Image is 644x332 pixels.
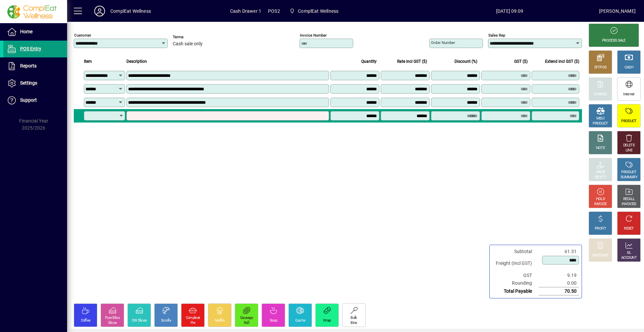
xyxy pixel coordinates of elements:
[268,6,280,16] span: POS2
[623,197,635,202] div: RECALL
[621,119,636,124] div: PRODUCT
[300,33,327,38] mat-label: Invoice number
[244,321,249,326] div: Roll
[161,318,171,323] div: Scrolls
[599,6,636,16] div: [PERSON_NAME]
[594,92,607,97] div: CHARGE
[602,38,626,43] div: PROCESS SALE
[454,58,477,65] span: Discount (%)
[397,58,427,65] span: Rate incl GST ($)
[420,6,599,16] span: [DATE] 09:09
[89,5,110,17] button: Profile
[621,170,636,175] div: PRODUCT
[539,279,579,287] td: 0.00
[81,318,91,323] div: Coffee
[287,5,341,17] span: ComplEat Wellness
[20,63,37,68] span: Reports
[593,121,608,126] div: PRODUCT
[323,318,331,323] div: Wrap
[492,248,539,255] td: Subtotal
[596,170,605,175] div: PRICE
[545,58,579,65] span: Extend incl GST ($)
[295,318,306,323] div: Quiche
[626,148,632,153] div: LINE
[488,33,505,38] mat-label: Sales rep
[621,255,637,260] div: ACCOUNT
[110,6,151,16] div: ComplEat Wellness
[595,175,606,180] div: SELECT
[492,272,539,279] td: GST
[132,318,147,323] div: CW Slices
[298,6,338,16] span: ComplEat Wellness
[3,92,67,109] a: Support
[596,146,605,151] div: NOTE
[622,202,636,207] div: INVOICES
[539,272,579,279] td: 9.19
[230,6,261,16] span: Cash Drawer 1
[514,58,528,65] span: GST ($)
[3,23,67,40] a: Home
[596,197,605,202] div: HOLD
[270,318,277,323] div: Soup
[361,58,377,65] span: Quantity
[215,318,225,323] div: Muffin
[20,80,37,86] span: Settings
[492,279,539,287] td: Rounding
[186,316,200,321] div: Compleat
[624,226,634,231] div: RESET
[20,97,37,103] span: Support
[126,58,147,65] span: Description
[191,321,195,326] div: Pie
[20,29,33,34] span: Home
[84,58,92,65] span: Item
[595,226,606,231] div: PROFIT
[627,250,631,255] div: GL
[173,41,203,47] span: Cash sale only
[3,58,67,75] a: Reports
[594,202,606,207] div: INVOICE
[173,35,213,39] span: Terms
[621,175,637,180] div: SUMMARY
[3,75,67,92] a: Settings
[539,287,579,295] td: 70.50
[108,321,117,326] div: Slices
[596,116,604,121] div: MISC
[351,321,357,326] div: Bins
[625,65,633,70] div: CASH
[623,92,634,97] div: Internet
[592,253,608,258] div: DISCOUNT
[240,316,253,321] div: Sausage
[74,33,91,38] mat-label: Customer
[431,40,455,45] mat-label: Order number
[105,316,120,321] div: Pure Bliss
[539,248,579,255] td: 61.31
[492,287,539,295] td: Total Payable
[351,316,357,321] div: Bulk
[20,46,41,51] span: POS Entry
[594,65,607,70] div: EFTPOS
[492,255,539,272] td: Freight (Incl GST)
[623,143,635,148] div: DELETE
